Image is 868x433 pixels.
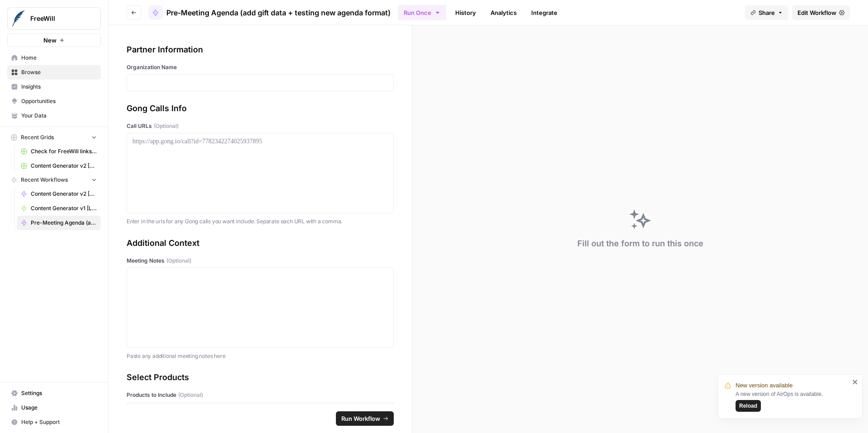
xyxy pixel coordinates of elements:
span: Help + Support [21,418,97,426]
span: Share [759,8,775,17]
span: Recent Grids [21,133,54,141]
a: Content Generator v1 [LIVE] [17,201,101,216]
span: Pre-Meeting Agenda (add gift data + testing new agenda format) [31,219,97,227]
span: Browse [21,68,97,76]
span: Settings [21,389,97,397]
span: FreeWill [30,14,85,23]
label: Organization Name [127,63,394,71]
span: Check for FreeWill links on partner's external website [31,147,97,155]
span: Your Data [21,112,97,120]
button: Share [745,5,788,20]
a: Settings [7,386,101,400]
a: Content Generator v2 [DRAFT] Test All Product Combos [17,159,101,173]
div: Partner Information [127,43,394,56]
span: Edit Workflow [797,8,836,17]
span: New [43,36,57,45]
span: Content Generator v2 [DRAFT] [31,190,97,198]
img: FreeWill Logo [10,10,27,27]
span: Content Generator v2 [DRAFT] Test All Product Combos [31,162,97,170]
button: Run Once [398,5,446,20]
a: Pre-Meeting Agenda (add gift data + testing new agenda format) [17,216,101,230]
div: Select Products [127,371,394,384]
a: Home [7,51,101,65]
span: Reload [739,402,757,410]
a: Opportunities [7,94,101,108]
div: A new version of AirOps is available. [736,390,849,412]
button: Workspace: FreeWill [7,7,101,30]
a: Content Generator v2 [DRAFT] [17,187,101,201]
button: Run Workflow [336,411,394,426]
span: (Optional) [154,122,179,130]
a: Insights [7,80,101,94]
span: (Optional) [178,391,203,399]
button: Reload [736,400,761,412]
div: Fill out the form to run this once [577,237,703,250]
span: New version available [736,381,793,390]
span: Opportunities [21,97,97,105]
span: Home [21,54,97,62]
a: Integrate [526,5,563,20]
p: Enter in the urls for any Gong calls you want include. Separate each URL with a comma. [127,217,394,226]
button: New [7,33,101,47]
span: Run Workflow [341,414,380,423]
a: Your Data [7,108,101,123]
span: (Optional) [166,257,191,265]
button: close [852,378,859,386]
label: Call URLs [127,122,394,130]
a: Pre-Meeting Agenda (add gift data + testing new agenda format) [148,5,391,20]
label: Meeting Notes [127,257,394,265]
a: Usage [7,400,101,415]
a: Edit Workflow [792,5,850,20]
p: Paste any additional meeting notes here [127,352,394,361]
a: Analytics [485,5,522,20]
div: Gong Calls Info [127,102,394,115]
a: Check for FreeWill links on partner's external website [17,144,101,159]
span: Recent Workflows [21,176,68,184]
a: Browse [7,65,101,80]
span: Insights [21,83,97,91]
label: Products to Include [127,391,394,399]
a: History [450,5,481,20]
span: Content Generator v1 [LIVE] [31,204,97,212]
button: Help + Support [7,415,101,429]
span: Usage [21,404,97,412]
span: Pre-Meeting Agenda (add gift data + testing new agenda format) [166,7,391,18]
button: Recent Grids [7,131,101,144]
button: Recent Workflows [7,173,101,187]
div: Additional Context [127,237,394,249]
